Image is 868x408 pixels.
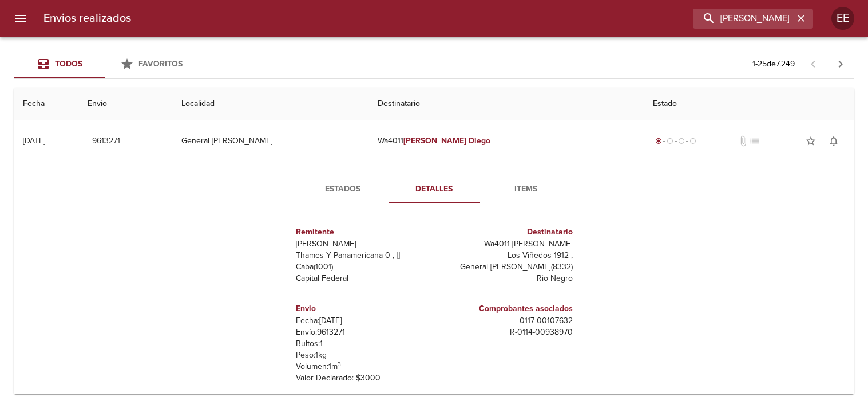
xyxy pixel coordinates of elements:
[55,59,82,69] span: Todos
[338,360,341,368] sup: 3
[138,59,183,69] span: Favoritos
[828,135,839,147] span: notifications_none
[304,182,382,197] span: Estados
[439,273,573,284] p: Rio Negro
[799,58,827,69] span: Pagina anterior
[88,131,125,152] button: 9613271
[487,182,565,197] span: Items
[439,315,573,327] p: - 0117 - 00107632
[805,135,817,147] span: star_border
[439,303,573,315] h6: Comprobantes asociados
[667,138,673,144] span: radio_button_unchecked
[368,88,644,120] th: Destinatario
[827,50,854,78] span: Pagina siguiente
[297,175,572,203] div: Tabs detalle de guia
[296,372,430,384] p: Valor Declarado: $ 3000
[7,5,34,32] button: menu
[749,135,760,147] span: No tiene pedido asociado
[644,88,854,120] th: Estado
[78,88,173,120] th: Envio
[469,136,490,146] em: Diego
[23,136,45,146] div: [DATE]
[172,88,368,120] th: Localidad
[296,350,430,361] p: Peso: 1 kg
[296,238,430,250] p: [PERSON_NAME]
[799,130,822,152] button: Agregar a favoritos
[738,135,749,147] span: No tiene documentos adjuntos
[368,120,644,162] td: Wa4011
[403,136,467,146] em: [PERSON_NAME]
[296,327,430,338] p: Envío: 9613271
[14,50,197,78] div: Tabs Envios
[655,138,662,144] span: radio_button_checked
[296,226,430,238] h6: Remitente
[172,120,368,162] td: General [PERSON_NAME]
[439,250,573,261] p: Los Viñedos 1912 ,
[693,9,794,29] input: buscar
[296,273,430,284] p: Capital Federal
[752,58,795,70] p: 1 - 25 de 7.249
[43,9,131,28] h6: Envios realizados
[831,7,854,30] div: EE
[296,261,430,273] p: Caba ( 1001 )
[439,238,573,250] p: Wa4011 [PERSON_NAME]
[92,134,120,148] span: 9613271
[689,138,696,144] span: radio_button_unchecked
[653,135,699,147] div: Generado
[296,250,430,261] p: Thames Y Panamericana 0 ,  
[14,88,78,120] th: Fecha
[678,138,685,144] span: radio_button_unchecked
[439,327,573,338] p: R - 0114 - 00938970
[296,338,430,350] p: Bultos: 1
[296,315,430,327] p: Fecha: [DATE]
[296,303,430,315] h6: Envio
[822,130,845,152] button: Activar notificaciones
[831,7,854,30] div: Abrir información de usuario
[439,226,573,238] h6: Destinatario
[395,182,473,197] span: Detalles
[296,361,430,372] p: Volumen: 1 m
[439,261,573,273] p: General [PERSON_NAME] ( 8332 )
